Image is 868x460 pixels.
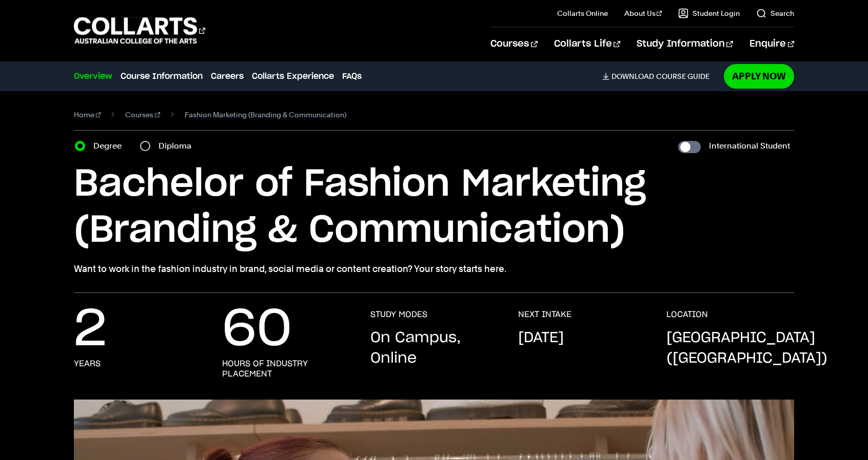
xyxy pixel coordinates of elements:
[74,108,101,122] a: Home
[74,16,205,45] div: Go to homepage
[159,139,198,153] label: Diploma
[252,70,334,82] a: Collarts Experience
[518,328,564,348] p: [DATE]
[74,262,794,276] p: Want to work in the fashion industry in brand, social media or content creation? Your story start...
[518,309,571,320] h3: NEXT INTAKE
[749,27,794,61] a: Enquire
[74,309,107,350] p: 2
[370,309,427,320] h3: STUDY MODES
[666,309,708,320] h3: LOCATION
[756,8,794,18] a: Search
[74,70,112,82] a: Overview
[557,8,608,18] a: Collarts Online
[74,359,101,369] h3: years
[624,8,662,18] a: About Us
[222,359,350,379] h3: hours of industry placement
[74,161,794,254] h1: Bachelor of Fashion Marketing (Branding & Communication)
[370,328,498,369] p: On Campus, Online
[490,27,537,61] a: Courses
[602,72,718,81] a: DownloadCourse Guide
[222,309,292,350] p: 60
[724,64,794,88] a: Apply Now
[185,108,346,122] span: Fashion Marketing (Branding & Communication)
[211,70,244,82] a: Careers
[93,139,128,153] label: Degree
[121,70,203,82] a: Course Information
[611,72,654,81] span: Download
[678,8,740,18] a: Student Login
[709,139,790,153] label: International Student
[554,27,620,61] a: Collarts Life
[637,27,733,61] a: Study Information
[666,328,827,369] p: [GEOGRAPHIC_DATA] ([GEOGRAPHIC_DATA])
[342,70,362,82] a: FAQs
[125,108,160,122] a: Courses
